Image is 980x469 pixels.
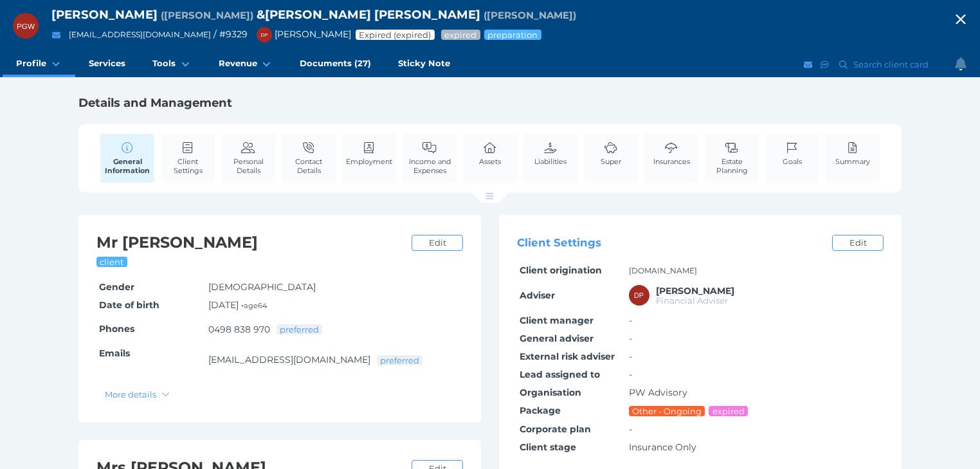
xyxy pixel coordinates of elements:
[832,235,884,251] a: Edit
[300,58,371,69] span: Documents (27)
[346,157,392,166] span: Employment
[629,387,687,398] span: PW Advisory
[520,441,576,453] span: Client stage
[224,157,272,175] span: Personal Details
[3,51,75,77] a: Profile
[279,324,320,335] span: preferred
[534,157,567,166] span: Liabilities
[104,157,151,175] span: General Information
[629,351,632,362] span: -
[343,134,395,173] a: Employment
[629,369,632,380] span: -
[444,30,478,40] span: Service package status: Reviewed during service period
[476,134,504,173] a: Assets
[282,134,336,182] a: Contact Details
[626,262,884,280] td: [DOMAIN_NAME]
[520,290,555,301] span: Adviser
[520,405,561,416] span: Package
[783,157,802,166] span: Goals
[520,387,581,398] span: Organisation
[98,386,176,402] button: More details
[99,299,159,311] span: Date of birth
[631,406,703,416] span: Other - Ongoing
[208,299,267,311] span: [DATE] •
[520,264,602,276] span: Client origination
[629,423,632,435] span: -
[517,237,601,250] span: Client Settings
[257,7,480,22] span: & [PERSON_NAME] [PERSON_NAME]
[406,157,453,175] span: Income and Expenses
[219,58,257,69] span: Revenue
[479,157,501,166] span: Assets
[520,423,591,435] span: Corporate plan
[520,369,600,380] span: Lead assigned to
[712,406,746,416] span: expired
[99,257,125,267] span: client
[152,58,176,69] span: Tools
[69,30,211,39] a: [EMAIL_ADDRESS][DOMAIN_NAME]
[520,333,594,344] span: General adviser
[250,28,351,40] span: [PERSON_NAME]
[96,233,405,253] h2: Mr [PERSON_NAME]
[51,7,158,22] span: [PERSON_NAME]
[819,57,831,73] button: SMS
[629,285,649,306] div: David Parry
[844,237,872,248] span: Edit
[379,355,421,365] span: preferred
[257,27,272,42] div: David Parry
[285,157,332,175] span: Contact Details
[286,51,385,77] a: Documents (27)
[17,22,35,30] span: PGW
[78,95,902,111] h1: Details and Management
[835,157,870,166] span: Summary
[629,315,632,326] span: -
[16,58,46,69] span: Profile
[520,351,615,362] span: External risk adviser
[423,237,451,248] span: Edit
[708,157,756,175] span: Estate Planning
[403,134,457,182] a: Income and Expenses
[208,354,370,365] a: [EMAIL_ADDRESS][DOMAIN_NAME]
[161,134,215,182] a: Client Settings
[656,285,734,297] span: David Parry
[164,157,212,175] span: Client Settings
[260,32,268,38] span: DP
[244,301,267,310] small: age 64
[779,134,805,173] a: Goals
[358,30,432,40] span: Expired (expired)
[99,347,130,359] span: Emails
[650,134,693,173] a: Insurances
[597,134,624,173] a: Super
[487,30,539,40] span: Advice status: Review meeting conducted
[75,51,139,77] a: Services
[629,441,696,453] span: Insurance Only
[208,281,316,293] span: [DEMOGRAPHIC_DATA]
[99,323,134,335] span: Phones
[208,324,270,335] a: 0498 838 970
[851,59,934,69] span: Search client card
[601,157,621,166] span: Super
[412,235,463,251] a: Edit
[213,28,248,40] span: / # 9329
[205,51,286,77] a: Revenue
[398,58,450,69] span: Sticky Note
[48,27,64,43] button: Email
[653,157,690,166] span: Insurances
[89,58,125,69] span: Services
[99,281,134,293] span: Gender
[13,13,39,39] div: Paul Geoffrey Warrick
[705,134,759,182] a: Estate Planning
[802,57,815,73] button: Email
[629,333,632,344] span: -
[833,57,935,73] button: Search client card
[531,134,570,173] a: Liabilities
[484,9,576,21] span: Preferred name
[100,134,154,183] a: General Information
[634,291,644,299] span: DP
[656,295,728,306] span: Financial Adviser
[99,389,159,400] span: More details
[161,9,253,21] span: Preferred name
[520,315,594,326] span: Client manager
[832,134,873,173] a: Summary
[221,134,275,182] a: Personal Details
